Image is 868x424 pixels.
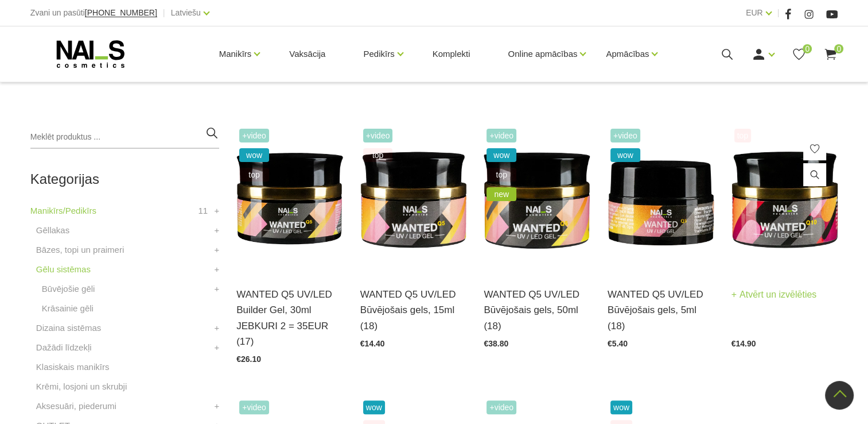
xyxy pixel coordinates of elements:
a: Latviešu [171,6,201,20]
input: Meklēt produktus ... [30,126,219,149]
span: +Video [486,129,516,142]
span: +Video [239,129,269,142]
a: Manikīrs/Pedikīrs [30,204,96,218]
span: [PHONE_NUMBER] [85,8,157,17]
img: Gels WANTED NAILS cosmetics tehniķu komanda ir radījusi gelu, kas ilgi jau ir katra meistara mekl... [236,126,343,272]
a: Gēlu sistēmas [36,263,91,276]
a: Bāzes, topi un praimeri [36,243,124,257]
span: +Video [363,129,393,142]
a: Dažādi līdzekļi [36,341,92,354]
span: +Video [486,400,516,414]
a: Krāsainie gēli [42,302,94,315]
span: top [363,148,393,162]
a: WANTED Q5 UV/LED Būvējošais gels, 5ml (18) [608,287,714,334]
span: top [486,168,516,182]
span: €14.40 [360,339,385,348]
h2: Kategorijas [30,172,219,187]
span: wow [239,148,269,162]
a: + [214,223,219,237]
a: WANTED Q5 UV/LED Būvējošais gels, 50ml (18) [484,287,590,334]
span: | [777,6,780,20]
a: + [214,243,219,257]
a: Aksesuāri, piederumi [36,399,116,413]
a: EUR [746,6,763,20]
a: Dizaina sistēmas [36,321,101,335]
a: Apmācības [606,31,649,77]
a: Krēmi, losjoni un skrubji [36,380,127,394]
a: + [214,263,219,276]
span: 0 [803,44,812,53]
a: Komplekti [423,26,480,82]
a: 0 [823,47,838,61]
div: Zvani un pasūti [30,6,157,20]
span: €38.80 [484,339,508,348]
span: wow [486,148,516,162]
a: 0 [792,47,806,61]
a: + [214,399,219,413]
span: top [239,168,269,182]
span: wow [610,148,640,162]
span: new [486,187,516,201]
a: + [214,204,219,218]
a: Manikīrs [219,31,252,77]
span: top [734,129,751,142]
span: wow [610,400,632,414]
a: Pedikīrs [363,31,394,77]
a: Būvējošie gēli [42,282,95,296]
a: + [214,341,219,354]
img: Gels WANTED NAILS cosmetics tehniķu komanda ir radījusi gelu, kas ilgi jau ir katra meistara mekl... [608,126,714,272]
a: [PHONE_NUMBER] [85,9,157,17]
span: €5.40 [608,339,628,348]
a: Online apmācības [508,31,577,77]
a: Vaksācija [280,26,334,82]
a: + [214,282,219,296]
span: +Video [610,129,640,142]
a: WANTED Q5 UV/LED Builder Gel, 30ml JEBKURI 2 = 35EUR (17) [236,287,343,349]
img: Gels WANTED NAILS cosmetics tehniķu komanda ir radījusi gelu, kas ilgi jau ir katra meistara mekl... [731,126,838,272]
span: +Video [239,400,269,414]
a: + [214,321,219,335]
span: €14.90 [731,339,756,348]
span: | [163,6,165,20]
span: 0 [834,44,843,53]
img: Gels WANTED NAILS cosmetics tehniķu komanda ir radījusi gelu, kas ilgi jau ir katra meistara mekl... [484,126,590,272]
img: Gels WANTED NAILS cosmetics tehniķu komanda ir radījusi gelu, kas ilgi jau ir katra meistara mekl... [360,126,467,272]
a: Atvērt un izvēlēties [731,287,817,303]
span: wow [363,400,385,414]
span: 11 [198,204,208,218]
span: €26.10 [236,354,261,364]
a: Gēllakas [36,223,69,237]
a: WANTED Q5 UV/LED Būvējošais gels, 15ml (18) [360,287,467,334]
a: Klasiskais manikīrs [36,360,110,374]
